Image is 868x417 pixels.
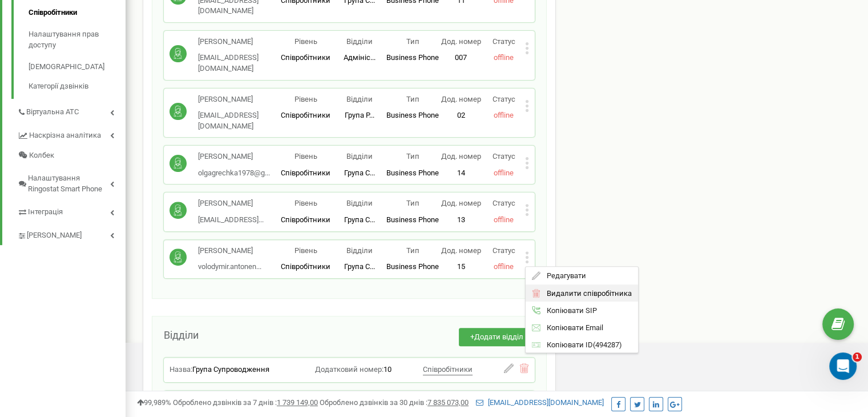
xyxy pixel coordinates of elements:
[17,165,126,199] a: Налаштування Ringostat Smart Phone
[17,122,126,146] a: Наскрізна аналітика
[198,94,279,105] p: [PERSON_NAME]
[29,150,54,161] span: Колбек
[294,37,317,46] span: Рівень
[198,246,261,256] p: [PERSON_NAME]
[198,215,264,224] span: [EMAIL_ADDRESS]...
[494,111,514,119] span: offline
[17,146,126,166] a: Колбек
[344,215,375,224] span: Група С...
[386,111,439,119] span: Business Phone
[281,169,330,177] span: Співробітники
[17,199,126,222] a: Інтеграція
[526,336,638,353] div: ( 494287 )
[441,199,481,207] span: Дод. номер
[294,199,317,207] span: Рівень
[406,246,419,255] span: Тип
[198,110,279,131] p: [EMAIL_ADDRESS][DOMAIN_NAME]
[441,246,481,255] span: Дод. номер
[439,53,482,63] p: 007
[320,398,469,407] span: Оброблено дзвінків за 30 днів :
[198,169,270,177] span: olgagrechka1978@g...
[492,152,515,161] span: Статус
[540,324,603,331] span: Копіювати Email
[281,111,330,119] span: Співробітники
[439,262,482,272] p: 15
[29,23,126,56] a: Налаштування прав доступу
[281,215,330,224] span: Співробітники
[344,169,375,177] span: Група С...
[29,130,101,141] span: Наскрізна аналітика
[406,37,419,46] span: Тип
[492,95,515,103] span: Статус
[346,37,373,46] span: Відділи
[492,246,515,255] span: Статус
[198,53,279,74] p: [EMAIL_ADDRESS][DOMAIN_NAME]
[441,95,481,103] span: Дод. номер
[17,99,126,122] a: Віртуальна АТС
[474,332,523,341] span: Додати відділ
[383,365,391,374] span: 10
[439,215,482,226] p: 13
[17,222,126,246] a: [PERSON_NAME]
[281,53,330,62] span: Співробітники
[29,56,126,78] a: [DEMOGRAPHIC_DATA]
[294,95,317,103] span: Рівень
[198,262,261,271] span: volodymir.antonen...
[540,272,586,279] span: Редагувати
[423,365,473,374] span: Співробітники
[164,329,199,341] span: Відділи
[281,262,330,271] span: Співробітники
[540,290,631,297] span: Видалити співробітника
[441,37,481,46] span: Дод. номер
[198,151,270,162] p: [PERSON_NAME]
[345,111,374,119] span: Група Р...
[29,2,126,24] a: Співробітники
[137,398,171,407] span: 99,989%
[29,78,126,92] a: Категорії дзвінків
[346,152,373,161] span: Відділи
[173,398,318,407] span: Оброблено дзвінків за 7 днів :
[492,199,515,207] span: Статус
[386,169,439,177] span: Business Phone
[346,199,373,207] span: Відділи
[28,207,63,218] span: Інтеграція
[169,365,192,374] span: Назва:
[277,398,318,407] u: 1 739 149,00
[406,95,419,103] span: Тип
[192,365,269,374] span: Група Супроводження
[540,307,596,314] span: Копіювати SIP
[494,262,514,271] span: offline
[494,53,514,62] span: offline
[386,215,439,224] span: Business Phone
[494,169,514,177] span: offline
[198,37,279,47] p: [PERSON_NAME]
[346,246,373,255] span: Відділи
[346,95,373,103] span: Відділи
[406,199,419,207] span: Тип
[439,110,482,121] p: 02
[294,246,317,255] span: Рівень
[386,53,439,62] span: Business Phone
[406,152,419,161] span: Тип
[344,53,376,62] span: Адмініс...
[427,398,469,407] u: 7 835 073,00
[28,173,110,194] span: Налаштування Ringostat Smart Phone
[494,215,514,224] span: offline
[853,352,862,362] span: 1
[540,341,592,348] span: Копіювати ID
[26,107,79,118] span: Віртуальна АТС
[492,37,515,46] span: Статус
[198,198,264,209] p: [PERSON_NAME]
[27,230,82,241] span: [PERSON_NAME]
[294,152,317,161] span: Рівень
[476,398,604,407] a: [EMAIL_ADDRESS][DOMAIN_NAME]
[459,328,535,347] button: +Додати відділ
[315,365,383,374] span: Додатковий номер:
[386,262,439,271] span: Business Phone
[441,152,481,161] span: Дод. номер
[829,352,857,380] iframe: Intercom live chat
[439,168,482,179] p: 14
[344,262,375,271] span: Група С...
